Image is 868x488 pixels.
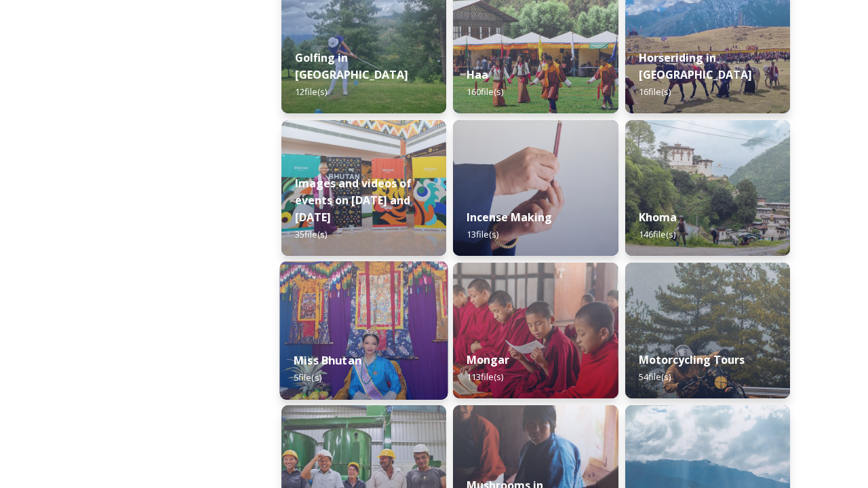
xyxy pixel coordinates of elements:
strong: Motorcycling Tours [639,352,745,367]
img: Miss%2520Bhutan%2520Tashi%2520Choden%25205.jpg [280,261,448,400]
img: Mongar%2520and%2520Dametshi%2520110723%2520by%2520Amp%2520Sripimanwat-9.jpg [453,263,618,398]
span: 54 file(s) [639,371,671,383]
strong: Horseriding in [GEOGRAPHIC_DATA] [639,50,752,82]
strong: Miss Bhutan [294,353,361,368]
img: Khoma%2520130723%2520by%2520Amp%2520Sripimanwat-7.jpg [625,120,790,256]
span: 12 file(s) [295,86,327,98]
span: 16 file(s) [639,86,671,98]
span: 5 file(s) [294,371,321,383]
strong: Mongar [467,352,509,367]
span: 113 file(s) [467,371,503,383]
strong: Khoma [639,210,677,225]
img: By%2520Leewang%2520Tobgay%252C%2520President%252C%2520The%2520Badgers%2520Motorcycle%2520Club%252... [625,263,790,398]
strong: Images and videos of events on [DATE] and [DATE] [295,176,412,225]
img: A%2520guest%2520with%2520new%2520signage%2520at%2520the%2520airport.jpeg [281,120,446,256]
span: 160 file(s) [467,86,503,98]
strong: Incense Making [467,210,552,225]
span: 146 file(s) [639,228,675,240]
img: _SCH5631.jpg [453,120,618,256]
strong: Haa [467,67,488,82]
span: 35 file(s) [295,228,327,240]
strong: Golfing in [GEOGRAPHIC_DATA] [295,50,408,82]
span: 13 file(s) [467,228,498,240]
